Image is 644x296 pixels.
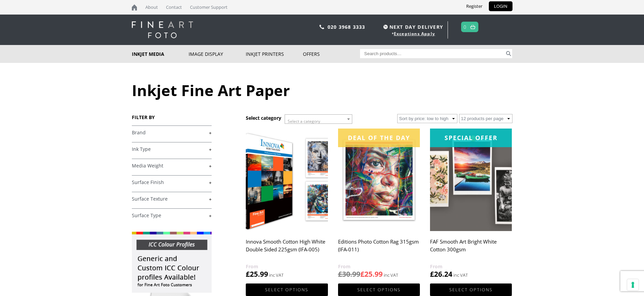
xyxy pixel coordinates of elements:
[489,1,512,11] a: LOGIN
[132,179,212,186] a: +
[397,114,457,123] select: Shop order
[246,129,328,279] a: Innova Smooth Cotton High White Double Sided 225gsm (IFA-005) £25.99
[246,129,328,231] img: Innova Smooth Cotton High White Double Sided 225gsm (IFA-005)
[360,269,383,279] bdi: 25.99
[360,49,505,58] input: Search products…
[319,25,324,29] img: phone.svg
[246,269,250,279] span: £
[132,163,212,169] a: +
[132,142,212,156] h4: Ink Type
[338,269,360,279] bdi: 30.99
[189,45,246,63] a: Image Display
[430,129,512,279] a: Special OfferFAF Smooth Art Bright White Cotton 300gsm £26.24
[627,279,639,291] button: Your consent preferences for tracking technologies
[360,269,364,279] span: £
[303,45,360,63] a: Offers
[338,235,420,263] h2: Editions Photo Cotton Rag 315gsm (IFA-011)
[430,269,434,279] span: £
[132,175,212,189] h4: Surface Finish
[505,49,512,58] button: Search
[132,45,189,63] a: Inkjet Media
[338,129,420,231] img: Editions Photo Cotton Rag 315gsm (IFA-011)
[132,196,212,202] a: +
[463,22,467,32] a: 0
[246,115,281,121] h3: Select category
[338,283,420,296] a: Select options for “Editions Photo Cotton Rag 315gsm (IFA-011)”
[132,21,193,38] img: logo-white.svg
[338,269,342,279] span: £
[288,118,320,124] span: Select a category
[470,25,475,29] img: basket.svg
[132,126,212,139] h4: Brand
[132,212,212,219] a: +
[430,235,512,263] h2: FAF Smooth Art Bright White Cotton 300gsm
[132,159,212,172] h4: Media Weight
[430,269,452,279] bdi: 26.24
[132,114,212,120] h3: FILTER BY
[338,129,420,279] a: Deal of the day Editions Photo Cotton Rag 315gsm (IFA-011) £30.99£25.99
[328,24,365,30] a: 020 3968 3333
[132,80,512,100] h1: Inkjet Fine Art Paper
[394,31,435,37] a: Exceptions Apply
[132,146,212,153] a: +
[132,208,212,222] h4: Surface Type
[383,25,388,29] img: time.svg
[338,129,420,147] div: Deal of the day
[132,192,212,205] h4: Surface Texture
[430,129,512,147] div: Special Offer
[246,45,303,63] a: Inkjet Printers
[382,23,443,31] span: NEXT DAY DELIVERY
[246,269,268,279] bdi: 25.99
[246,283,328,296] a: Select options for “Innova Smooth Cotton High White Double Sided 225gsm (IFA-005)”
[246,235,328,263] h2: Innova Smooth Cotton High White Double Sided 225gsm (IFA-005)
[430,283,512,296] a: Select options for “FAF Smooth Art Bright White Cotton 300gsm”
[430,129,512,231] img: FAF Smooth Art Bright White Cotton 300gsm
[132,130,212,136] a: +
[461,1,487,11] a: Register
